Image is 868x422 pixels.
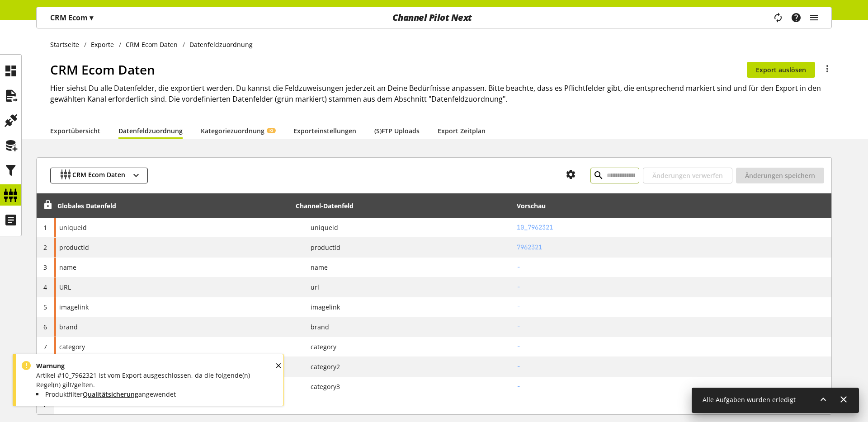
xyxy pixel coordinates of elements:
[36,361,65,370] b: Warnung
[374,126,420,136] a: (S)FTP Uploads
[59,223,87,232] span: uniqueid
[83,390,138,399] a: Qualitätsicherung
[90,13,93,23] span: ▾
[36,7,832,28] nav: main navigation
[643,168,732,183] button: Änderungen verwerfen
[36,389,255,399] li: Produktfilter angewendet
[303,342,336,352] span: category
[652,171,723,180] span: Änderungen verwerfen
[43,303,47,311] span: 5
[59,282,71,292] span: URL
[59,302,89,312] span: imagelink
[517,243,828,252] h2: 7962321
[50,12,93,23] p: CRM Ecom
[50,83,832,104] h2: Hier siehst Du alle Datenfelder, die exportiert werden. Du kannst die Feldzuweisungen jederzeit a...
[303,362,340,371] span: category2
[59,243,89,252] span: productid
[43,323,47,331] span: 6
[59,263,76,272] span: name
[303,243,340,252] span: productid
[303,322,329,332] span: brand
[43,200,52,210] span: Entsperren, um Zeilen neu anzuordnen
[517,322,828,332] h2: -
[736,168,824,183] button: Änderungen speichern
[43,342,47,351] span: 7
[269,128,273,133] span: KI
[517,282,828,292] h2: -
[747,62,815,78] button: Export auslösen
[303,302,340,312] span: imagelink
[43,243,47,252] span: 2
[50,40,79,49] span: Startseite
[517,362,828,371] h2: -
[32,361,255,399] div: Artikel #10_7962321 ist vom Export ausgeschlossen, da die folgende(n) Regel(n) gilt/gelten.
[703,395,796,404] span: Alle Aufgaben wurden erledigt
[517,263,828,272] h2: -
[118,126,183,136] a: Datenfeldzuordnung
[91,40,114,49] span: Exporte
[517,223,828,232] h2: 10_7962321
[43,263,47,272] span: 3
[293,126,356,136] a: Exporteinstellungen
[303,282,319,292] span: url
[50,60,747,79] h1: CRM Ecom Daten
[517,382,828,391] h2: -
[50,40,84,49] a: Startseite
[201,126,275,136] a: KategoriezuordnungKI
[438,126,486,136] a: Export Zeitplan
[43,223,47,232] span: 1
[296,201,354,211] div: Channel-Datenfeld
[57,201,116,211] div: Globales Datenfeld
[517,201,546,211] div: Vorschau
[50,168,148,183] button: CRM Ecom Daten
[59,322,78,332] span: brand
[40,200,52,211] div: Entsperren, um Zeilen neu anzuordnen
[43,283,47,291] span: 4
[59,342,85,352] span: category
[745,171,815,180] span: Änderungen speichern
[72,170,125,181] span: CRM Ecom Daten
[517,342,828,352] h2: -
[303,382,340,391] span: category3
[50,126,100,136] a: Exportübersicht
[756,65,806,75] span: Export auslösen
[86,40,119,49] a: Exporte
[303,263,328,272] span: name
[517,302,828,312] h2: -
[303,223,338,232] span: uniqueid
